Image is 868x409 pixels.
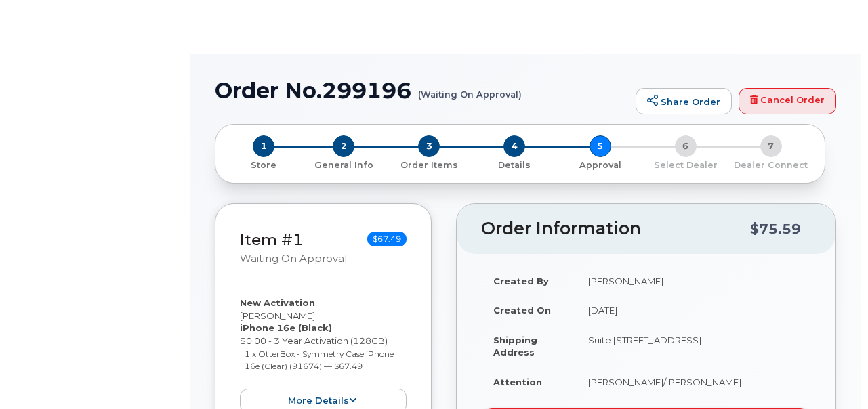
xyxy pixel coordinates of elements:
span: 2 [333,135,354,157]
td: [PERSON_NAME] [576,266,811,296]
strong: iPhone 16e (Black) [240,322,332,333]
span: 4 [503,135,525,157]
strong: Created By [493,276,549,286]
h1: Order No.299196 [215,79,629,102]
p: General Info [306,159,381,171]
div: $75.59 [750,216,801,242]
a: Item #1 [240,230,304,249]
a: Share Order [636,88,732,115]
a: 2 General Info [301,157,386,171]
a: 4 Details [472,157,557,171]
p: Store [232,159,295,171]
span: 3 [418,135,440,157]
p: Details [477,159,552,171]
span: $67.49 [367,232,407,246]
td: [PERSON_NAME]/[PERSON_NAME] [576,367,811,397]
a: 1 Store [226,157,301,171]
a: Cancel Order [739,88,836,115]
td: [DATE] [576,295,811,325]
h2: Order Information [481,219,750,238]
span: 1 [253,135,274,157]
small: 1 x OtterBox - Symmetry Case iPhone 16e (Clear) (91674) — $67.49 [245,349,394,372]
small: Waiting On Approval [240,253,347,265]
strong: Created On [493,305,551,316]
small: (Waiting On Approval) [418,79,522,100]
strong: New Activation [240,297,315,308]
a: 3 Order Items [386,157,472,171]
strong: Shipping Address [493,335,537,358]
p: Order Items [392,159,466,171]
td: Suite [STREET_ADDRESS] [576,325,811,367]
strong: Attention [493,376,542,387]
